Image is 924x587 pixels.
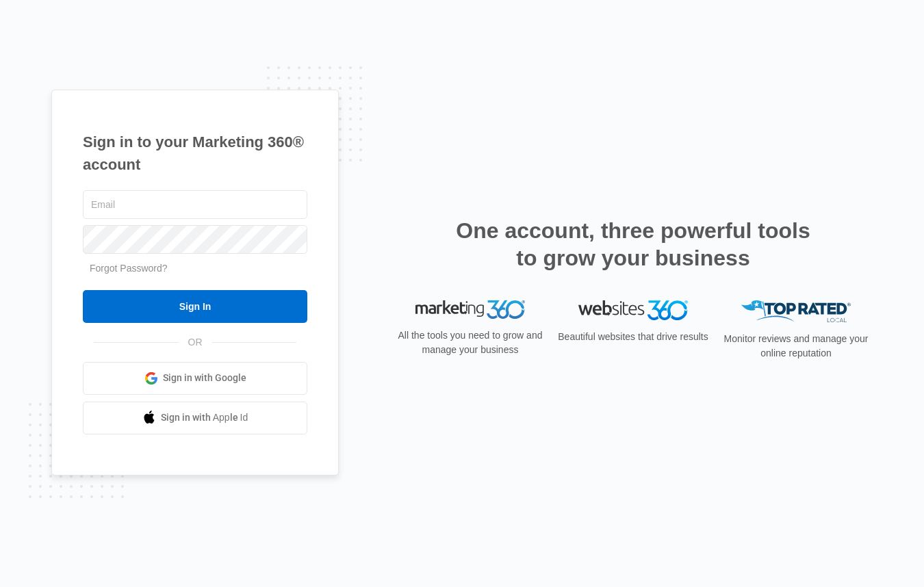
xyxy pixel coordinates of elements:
a: Sign in with Apple Id [83,402,307,434]
span: OR [179,335,212,350]
input: Sign In [83,290,307,323]
img: Top Rated Local [741,300,851,323]
p: Monitor reviews and manage your online reputation [719,332,873,361]
p: All the tools you need to grow and manage your business [394,328,547,357]
span: Sign in with Apple Id [161,410,248,425]
span: Sign in with Google [163,371,246,385]
img: Marketing 360 [415,300,525,319]
p: Beautiful websites that drive results [556,330,710,344]
input: Email [83,190,307,219]
a: Forgot Password? [90,263,168,274]
a: Sign in with Google [83,362,307,395]
h2: One account, three powerful tools to grow your business [452,217,814,272]
img: Websites 360 [578,300,688,320]
h1: Sign in to your Marketing 360® account [83,131,307,176]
